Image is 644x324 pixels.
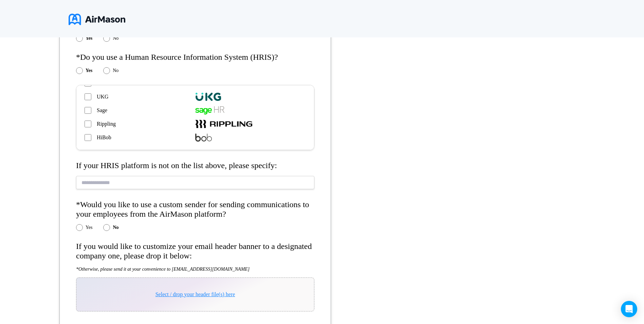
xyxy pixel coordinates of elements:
[195,93,221,101] img: UKG
[195,133,212,142] img: HiBob
[86,68,92,73] label: Yes
[97,94,109,100] span: UKG
[113,225,118,230] label: No
[85,121,91,127] input: Rippling
[113,68,118,73] label: No
[113,36,118,41] label: No
[76,53,314,62] h4: *Do you use a Human Resource Information System (HRIS)?
[195,106,224,114] img: SageHR
[85,93,91,100] input: UKG
[97,121,116,127] span: Rippling
[86,225,92,230] label: Yes
[195,120,252,128] img: Rippling
[155,291,235,297] span: Select / drop your header file(s) here
[69,11,125,28] img: logo
[76,200,314,219] h4: *Would you like to use a custom sender for sending communications to your employees from the AirM...
[621,301,637,317] div: Open Intercom Messenger
[97,107,107,113] span: Sage
[97,134,111,141] span: HiBob
[76,161,314,170] h4: If your HRIS platform is not on the list above, please specify:
[85,134,91,141] input: HiBob
[76,242,314,260] h4: If you would like to customize your email header banner to a designated company one, please drop ...
[86,36,92,41] label: Yes
[85,107,91,114] input: Sage
[76,266,314,272] h5: *Otherwise, please send it at your convenience to [EMAIL_ADDRESS][DOMAIN_NAME]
